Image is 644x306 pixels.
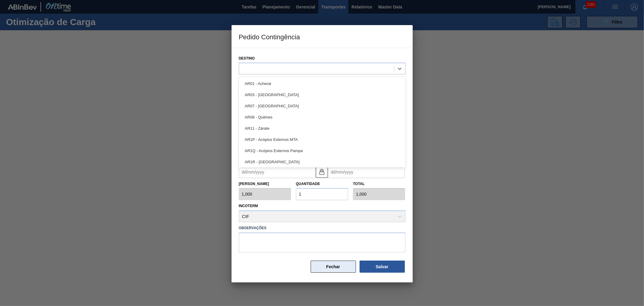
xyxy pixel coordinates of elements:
[232,25,413,48] h3: Pedido Contingência
[239,100,405,112] div: AR07 - [GEOGRAPHIC_DATA]
[318,168,325,175] img: locked
[316,166,328,178] button: locked
[239,78,405,89] div: AR01 - Acheral
[239,134,405,145] div: AR1P - Acópios Externos MTA
[296,182,320,186] label: Quantidade
[239,224,405,233] label: Observações
[357,260,405,273] div: Salvar Pedido
[360,261,405,273] button: Salvar
[239,56,255,60] label: Destino
[328,166,405,178] input: dd/mm/yyyy
[239,112,405,123] div: AR08 - Quilmes
[239,180,291,188] label: [PERSON_NAME]
[239,89,405,100] div: AR03 - [GEOGRAPHIC_DATA]
[308,260,357,273] div: Fechar
[311,261,356,273] button: Fechar
[239,204,258,208] label: Incoterm
[353,180,405,188] label: Total
[239,166,316,178] input: dd/mm/yyyy
[239,123,405,134] div: AR11 - Zárate
[239,145,405,156] div: AR1Q - Acópios Externos Pampa
[239,156,405,168] div: AR1R - [GEOGRAPHIC_DATA]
